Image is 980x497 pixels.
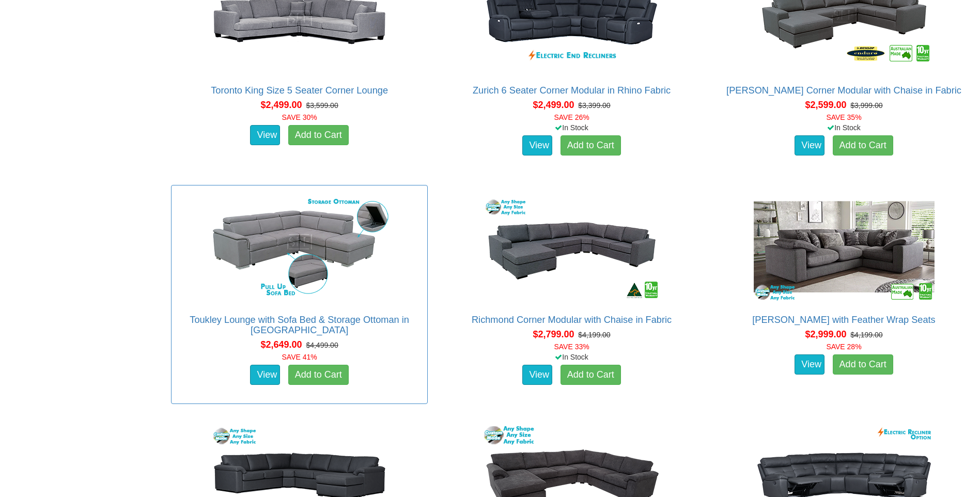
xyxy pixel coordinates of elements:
a: View [250,365,280,385]
span: $2,799.00 [533,329,574,339]
font: SAVE 28% [826,343,861,351]
a: Add to Cart [561,365,621,385]
span: $2,499.00 [533,100,574,110]
a: Add to Cart [288,125,349,146]
a: View [795,354,825,375]
del: $3,399.00 [578,101,610,110]
span: $2,999.00 [805,329,846,339]
a: Toronto King Size 5 Seater Corner Lounge [211,85,388,96]
a: Richmond Corner Modular with Chaise in Fabric [472,315,672,325]
font: SAVE 33% [554,343,589,351]
img: Richmond Corner Modular with Chaise in Fabric [479,191,665,304]
del: $4,499.00 [306,341,338,349]
a: [PERSON_NAME] with Feather Wrap Seats [752,315,935,325]
a: View [250,125,280,146]
div: In Stock [441,122,702,133]
del: $4,199.00 [850,331,882,339]
font: SAVE 41% [282,353,317,361]
a: Zurich 6 Seater Corner Modular in Rhino Fabric [473,85,671,96]
img: Erika Corner with Feather Wrap Seats [751,191,937,304]
del: $3,999.00 [850,101,882,110]
font: SAVE 30% [282,113,317,121]
div: In Stock [441,352,702,362]
img: Toukley Lounge with Sofa Bed & Storage Ottoman in Fabric [207,191,393,304]
span: $2,599.00 [805,100,846,110]
a: View [795,135,825,156]
a: Add to Cart [288,365,349,385]
a: View [522,365,552,385]
a: Add to Cart [833,354,893,375]
a: Toukley Lounge with Sofa Bed & Storage Ottoman in [GEOGRAPHIC_DATA] [190,315,409,335]
del: $3,599.00 [306,101,338,110]
font: SAVE 35% [826,113,861,121]
a: [PERSON_NAME] Corner Modular with Chaise in Fabric [726,85,961,96]
a: View [522,135,552,156]
span: $2,499.00 [261,100,302,110]
a: Add to Cart [561,135,621,156]
div: In Stock [713,122,974,133]
span: $2,649.00 [261,339,302,350]
font: SAVE 26% [554,113,589,121]
a: Add to Cart [833,135,893,156]
del: $4,199.00 [578,331,610,339]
